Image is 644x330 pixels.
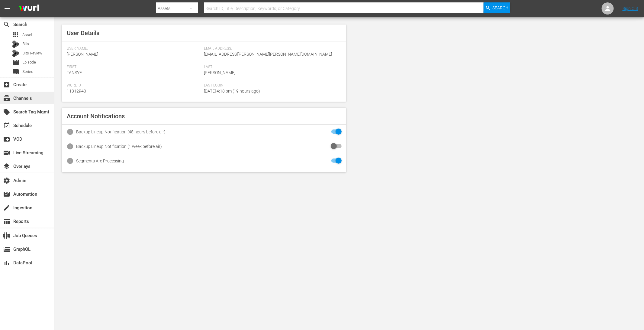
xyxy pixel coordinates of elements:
span: [PERSON_NAME] [67,52,98,57]
span: Schedule [3,122,10,129]
span: Email Address: [204,46,339,51]
span: Admin [3,177,10,184]
span: info [66,143,74,150]
span: info [66,128,74,136]
span: Tansye [67,70,82,75]
img: ans4CAIJ8jUAAAAAAAAAAAAAAAAAAAAAAAAgQb4GAAAAAAAAAAAAAAAAAAAAAAAAJMjXAAAAAAAAAAAAAAAAAAAAAAAAgAT5G... [14,2,43,16]
span: User Details [67,29,99,37]
span: User Name: [67,46,201,51]
span: [PERSON_NAME] [204,70,236,75]
span: Bits [22,41,29,47]
span: Last [204,65,339,70]
span: Overlays [3,163,10,170]
span: Reports [3,218,10,225]
span: Wurl Id [67,83,201,88]
span: Account Notifications [67,113,125,120]
span: Search [493,2,509,13]
span: VOD [3,136,10,143]
span: Job Queues [3,232,10,239]
span: Search Tag Mgmt [3,108,10,116]
span: Channels [3,95,10,102]
span: info [66,157,74,165]
span: Bits Review [22,50,42,56]
span: [EMAIL_ADDRESS][PERSON_NAME][PERSON_NAME][DOMAIN_NAME] [204,52,332,57]
span: 11312940 [67,89,86,93]
span: Asset [22,32,32,38]
div: Bits Review [12,50,19,57]
div: Segments Are Processing [76,158,124,163]
span: Ingestion [3,204,10,211]
span: First [67,65,201,70]
span: Series [12,68,19,75]
span: Automation [3,191,10,198]
span: Last Login [204,83,339,88]
span: Asset [12,31,19,38]
span: Create [3,81,10,88]
div: Backup Lineup Notification (1 week before air) [76,144,162,149]
span: Search [3,21,10,28]
span: Episode [22,59,36,65]
span: Series [22,69,33,75]
div: Backup Lineup Notification (48 hours before air) [76,129,166,134]
span: Episode [12,59,19,66]
span: DataPool [3,259,10,266]
span: menu [4,5,11,12]
button: Search [484,2,510,13]
a: Sign Out [623,6,638,11]
span: [DATE] 4:18 pm (19 hours ago) [204,89,260,93]
span: Live Streaming [3,149,10,156]
span: GraphQL [3,246,10,253]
